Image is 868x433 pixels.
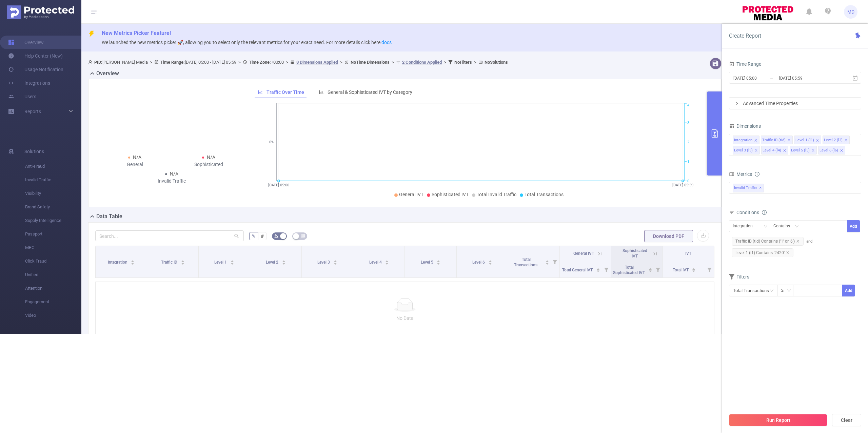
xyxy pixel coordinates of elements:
a: docs [381,40,392,45]
span: > [390,60,396,65]
span: Traffic Over Time [267,89,304,95]
span: Filters [729,274,749,280]
i: icon: caret-up [545,259,549,261]
span: Engagement [25,295,81,309]
u: 2 Conditions Applied [402,60,442,65]
div: Level 4 (l4) [763,146,781,155]
i: icon: caret-down [282,262,286,264]
div: Level 2 (l2) [824,136,843,145]
span: Total Transactions [514,257,538,267]
li: Level 6 (l6) [818,146,845,154]
span: # [261,233,264,239]
span: Level 2 [266,260,279,265]
span: Invalid Traffic [733,184,764,192]
b: Time Range: [160,60,185,65]
span: Integration [108,260,129,265]
tspan: 4 [687,103,689,108]
div: Sort [436,259,440,263]
i: Filter menu [601,261,611,277]
span: Invalid Traffic [25,173,81,187]
span: Click Fraud [25,254,81,268]
b: No Filters [454,60,472,65]
div: Sort [333,259,337,263]
input: Start date [733,74,788,83]
u: 8 Dimensions Applied [296,60,338,65]
tspan: [DATE] 05:00 [268,183,289,187]
div: icon: rightAdvanced Time Properties [729,98,861,109]
i: Filter menu [550,246,559,277]
a: Reports [24,105,41,118]
span: IVT [685,251,691,256]
span: Level 1 [214,260,228,265]
i: icon: close [840,149,843,153]
span: Time Range [729,61,761,67]
i: icon: caret-down [692,269,696,271]
span: Dimensions [729,123,761,129]
span: > [442,60,448,65]
a: Usage Notification [8,63,63,76]
i: icon: caret-down [181,262,184,264]
span: Reports [24,109,41,114]
i: icon: user [88,60,94,64]
li: Integration [733,136,759,144]
span: Metrics [729,171,752,177]
span: and [729,239,812,255]
li: Level 5 (l5) [790,146,817,154]
b: PID: [94,60,102,65]
i: icon: info-circle [762,210,767,215]
i: icon: caret-up [282,259,286,261]
span: Brand Safety [25,200,81,214]
b: No Solutions [485,60,508,65]
i: icon: thunderbolt [88,30,95,37]
div: Contains [773,221,795,232]
a: Users [8,90,36,103]
i: icon: info-circle [755,172,759,177]
div: Integration [733,221,757,232]
li: Level 3 (l3) [733,146,760,154]
i: icon: close [816,139,819,143]
span: MD [847,5,854,19]
input: End date [778,74,833,83]
span: Attention [25,282,81,295]
b: Time Zone: [249,60,271,65]
span: Level 1 (l1) Contains '2420' [732,248,793,257]
i: Filter menu [705,261,714,277]
a: Integrations [8,76,50,90]
b: No Time Dimensions [351,60,390,65]
i: icon: caret-up [131,259,135,261]
i: icon: close [844,139,848,143]
i: icon: close [783,149,786,153]
i: icon: down [764,224,768,229]
span: Total Sophisticated IVT [613,265,646,275]
i: icon: caret-up [437,259,440,261]
i: icon: close [811,149,815,153]
p: No Data [101,314,709,322]
div: Invalid Traffic [135,178,209,185]
input: Search... [95,230,244,241]
span: Create Report [729,33,761,39]
i: Filter menu [653,261,663,277]
img: Protected Media [7,5,74,19]
div: Level 5 (l5) [791,146,810,155]
span: [PERSON_NAME] Media [DATE] 05:00 - [DATE] 05:59 +00:00 [88,60,508,65]
i: icon: caret-down [488,262,492,264]
span: Supply Intelligence [25,214,81,227]
i: icon: caret-up [596,267,600,269]
div: Sort [488,259,492,263]
i: icon: close [796,240,800,243]
span: > [338,60,344,65]
i: icon: table [301,234,305,238]
i: icon: caret-up [334,259,337,261]
i: icon: caret-down [437,262,440,264]
i: icon: caret-up [385,259,389,261]
h2: Data Table [96,212,122,221]
div: Sort [596,267,600,271]
span: Video [25,309,81,322]
span: Unified [25,268,81,282]
i: icon: caret-down [545,262,549,264]
span: Level 4 [369,260,383,265]
span: Anti-Fraud [25,160,81,173]
span: General IVT [399,192,423,197]
a: Overview [8,36,44,49]
div: Integration [734,136,752,145]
